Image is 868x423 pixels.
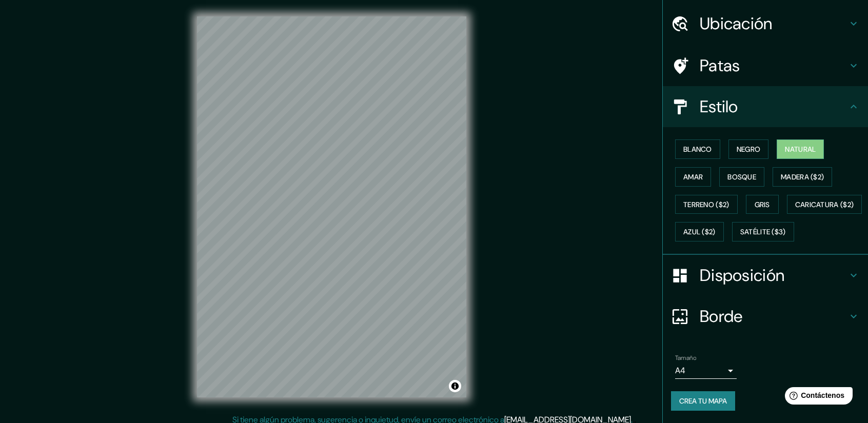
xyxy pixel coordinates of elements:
[773,167,832,187] button: Madera ($2)
[785,145,816,154] font: Natural
[683,172,703,182] font: Amar
[197,16,466,397] canvas: Mapa
[675,365,685,376] font: A4
[700,306,743,327] font: Borde
[781,172,824,182] font: Madera ($2)
[679,396,727,406] font: Crea tu mapa
[449,380,461,392] button: Activar o desactivar atribución
[675,167,711,187] button: Amar
[732,222,794,241] button: Satélite ($3)
[675,139,720,159] button: Blanco
[700,13,773,34] font: Ubicación
[795,200,854,209] font: Caricatura ($2)
[675,222,724,241] button: Azul ($2)
[787,195,862,214] button: Caricatura ($2)
[683,228,716,237] font: Azul ($2)
[777,139,824,159] button: Natural
[740,228,786,237] font: Satélite ($3)
[663,255,868,296] div: Disposición
[671,391,735,411] button: Crea tu mapa
[737,145,761,154] font: Negro
[755,200,770,209] font: Gris
[663,3,868,44] div: Ubicación
[663,86,868,127] div: Estilo
[727,172,756,182] font: Bosque
[675,362,737,379] div: A4
[700,265,784,286] font: Disposición
[700,55,740,76] font: Patas
[683,145,712,154] font: Blanco
[683,200,729,209] font: Terreno ($2)
[675,354,696,362] font: Tamaño
[663,296,868,337] div: Borde
[728,139,769,159] button: Negro
[700,96,738,117] font: Estilo
[663,45,868,86] div: Patas
[746,195,779,214] button: Gris
[777,383,857,412] iframe: Lanzador de widgets de ayuda
[675,195,738,214] button: Terreno ($2)
[719,167,764,187] button: Bosque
